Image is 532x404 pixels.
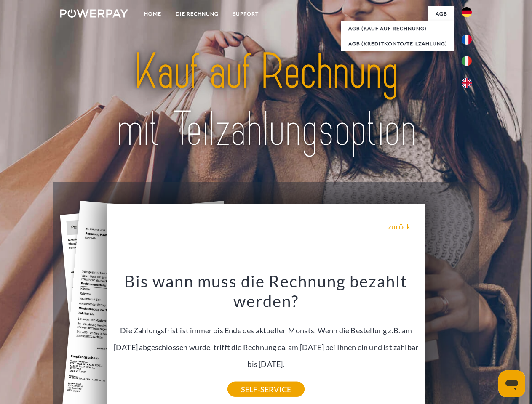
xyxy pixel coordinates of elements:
[227,382,305,397] a: SELF-SERVICE
[341,21,454,36] a: AGB (Kauf auf Rechnung)
[168,6,226,21] a: DIE RECHNUNG
[80,40,452,161] img: title-powerpay_de.svg
[388,223,410,230] a: zurück
[137,6,168,21] a: Home
[462,78,472,88] img: en
[226,6,266,21] a: SUPPORT
[112,271,420,389] div: Die Zahlungsfrist ist immer bis Ende des aktuellen Monats. Wenn die Bestellung z.B. am [DATE] abg...
[60,9,128,18] img: logo-powerpay-white.svg
[341,36,454,51] a: AGB (Kreditkonto/Teilzahlung)
[498,370,525,397] iframe: Schaltfläche zum Öffnen des Messaging-Fensters
[428,6,454,21] a: agb
[462,56,472,66] img: it
[112,271,420,311] h3: Bis wann muss die Rechnung bezahlt werden?
[462,7,472,17] img: de
[462,35,472,45] img: fr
